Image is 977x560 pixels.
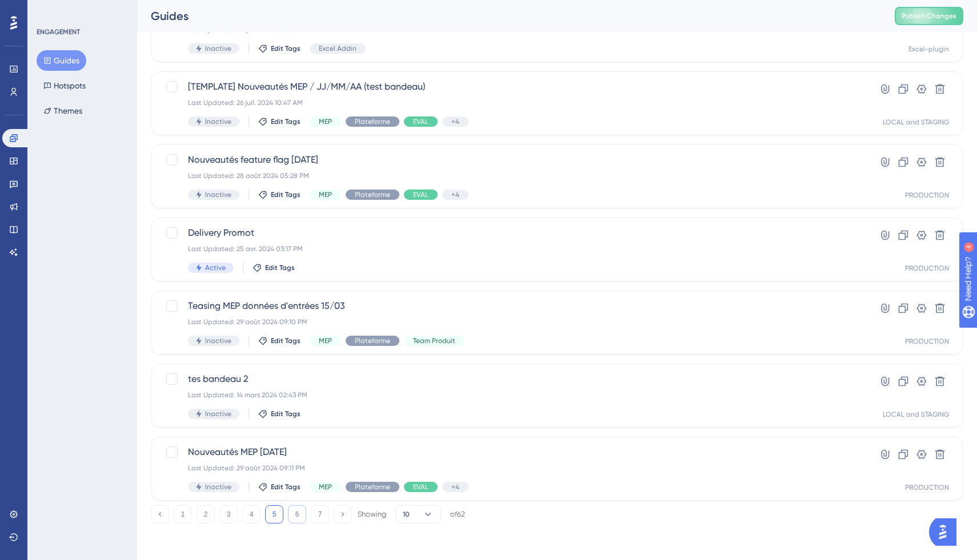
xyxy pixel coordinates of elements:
[205,336,231,345] span: Inactive
[288,505,306,523] button: 6
[929,515,963,549] iframe: UserGuiding AI Assistant Launcher
[37,50,86,71] button: Guides
[451,482,459,491] span: +4
[37,27,80,37] div: ENGAGEMENT
[905,191,949,200] div: PRODUCTION
[413,336,455,345] span: Team Produit
[188,299,835,313] span: Teasing MEP données d'entrées 15/03
[355,117,390,126] span: Plateforme
[188,80,835,94] span: [TEMPLATE] Nouveautés MEP / JJ/MM/AA (test bandeau)
[188,153,835,167] span: Nouveautés feature flag [DATE]
[151,8,866,24] div: Guides
[319,336,332,345] span: MEP
[413,482,429,491] span: EVAL
[355,190,390,199] span: Plateforme
[258,336,301,345] button: Edit Tags
[188,171,835,180] div: Last Updated: 28 août 2024 05:28 PM
[265,263,295,272] span: Edit Tags
[188,226,835,240] span: Delivery Promot
[319,117,332,126] span: MEP
[188,372,835,386] span: tes bandeau 2
[403,510,410,519] span: 10
[902,11,956,21] span: Publish Changes
[37,100,89,121] button: Themes
[37,75,93,96] button: Hotspots
[883,118,949,127] div: LOCAL and STAGING
[355,336,390,345] span: Plateforme
[205,263,226,272] span: Active
[311,505,329,523] button: 7
[188,464,835,473] div: Last Updated: 29 août 2024 09:11 PM
[265,505,283,523] button: 5
[258,44,301,53] button: Edit Tags
[355,482,390,491] span: Plateforme
[895,7,963,25] button: Publish Changes
[242,505,261,523] button: 4
[188,390,835,400] div: Last Updated: 14 mars 2024 02:43 PM
[413,117,429,126] span: EVAL
[271,482,301,491] span: Edit Tags
[450,509,465,519] div: of 62
[188,98,835,107] div: Last Updated: 26 juil. 2024 10:47 AM
[79,6,83,15] div: 4
[271,44,301,53] span: Edit Tags
[258,190,301,199] button: Edit Tags
[908,45,949,54] div: Excel-plugin
[174,505,192,523] button: 1
[205,409,231,418] span: Inactive
[905,483,949,492] div: PRODUCTION
[319,44,357,53] span: Excel Addin
[358,509,386,519] div: Showing
[883,410,949,419] div: LOCAL and STAGING
[219,505,238,523] button: 3
[319,190,332,199] span: MEP
[258,117,301,126] button: Edit Tags
[205,44,231,53] span: Inactive
[271,336,301,345] span: Edit Tags
[395,505,441,523] button: 10
[188,244,835,253] div: Last Updated: 25 avr. 2024 03:17 PM
[197,505,215,523] button: 2
[188,317,835,327] div: Last Updated: 29 août 2024 09:10 PM
[451,117,459,126] span: +4
[271,409,301,418] span: Edit Tags
[205,117,231,126] span: Inactive
[905,264,949,273] div: PRODUCTION
[271,190,301,199] span: Edit Tags
[258,409,301,418] button: Edit Tags
[258,482,301,491] button: Edit Tags
[27,3,71,17] span: Need Help?
[188,445,835,459] span: Nouveautés MEP [DATE]
[413,190,429,199] span: EVAL
[451,190,459,199] span: +4
[205,482,231,491] span: Inactive
[271,117,301,126] span: Edit Tags
[905,337,949,346] div: PRODUCTION
[253,263,295,272] button: Edit Tags
[319,482,332,491] span: MEP
[205,190,231,199] span: Inactive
